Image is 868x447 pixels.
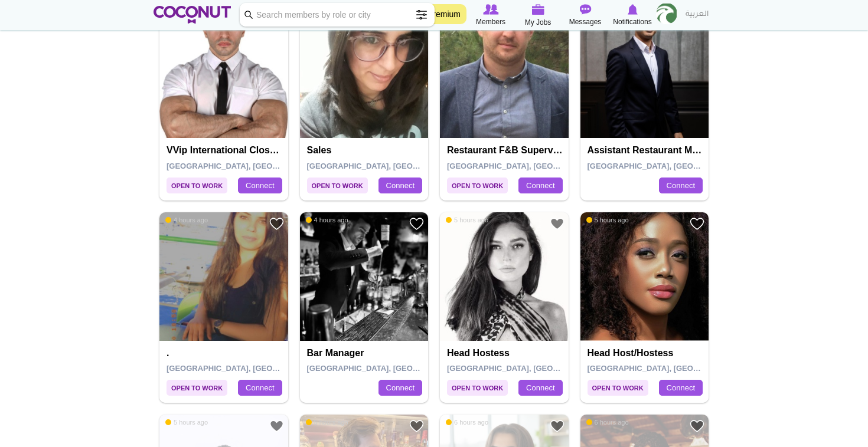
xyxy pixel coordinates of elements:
span: Open to Work [307,178,368,193]
span: [GEOGRAPHIC_DATA], [GEOGRAPHIC_DATA] [588,162,756,170]
a: Go Premium [408,4,466,24]
span: Messages [569,16,602,28]
span: Notifications [613,16,651,28]
a: Connect [518,178,562,194]
a: My Jobs My Jobs [514,3,562,28]
a: Connect [659,178,703,194]
span: Open to Work [588,380,648,396]
a: Browse Members Members [467,3,514,28]
h4: Sales [307,145,425,156]
img: Home [154,6,231,24]
a: Add to Favourites [690,419,704,433]
span: 4 hours ago [165,216,208,224]
span: [GEOGRAPHIC_DATA], [GEOGRAPHIC_DATA] [588,364,756,373]
h4: Assistant Restaurant Manager [588,145,705,156]
a: Notifications Notifications [609,3,656,28]
a: Add to Favourites [269,419,284,433]
img: My Jobs [531,4,544,15]
h4: VVip international close protection officer [167,145,284,156]
span: [GEOGRAPHIC_DATA], [GEOGRAPHIC_DATA] [307,162,475,170]
input: Search members by role or city [240,3,435,27]
h4: Head Host/Hostess [588,348,705,359]
a: Add to Favourites [550,419,564,433]
span: Open to Work [167,178,227,193]
a: Messages Messages [562,3,609,28]
span: Members [476,16,505,28]
span: 4 hours ago [306,216,348,224]
span: Open to Work [447,178,508,193]
a: Add to Favourites [690,216,704,231]
span: 5 hours ago [165,418,208,426]
h4: . [167,348,284,359]
a: Connect [659,380,703,396]
span: My Jobs [525,17,552,28]
a: Connect [238,178,282,194]
img: Notifications [628,4,638,15]
span: [GEOGRAPHIC_DATA], [GEOGRAPHIC_DATA] [167,364,335,373]
span: 6 hours ago [586,418,629,426]
a: Connect [378,178,422,194]
img: Browse Members [483,4,498,15]
a: Add to Favourites [409,419,424,433]
h4: Bar Manager [307,348,425,359]
img: Messages [579,4,591,15]
span: [GEOGRAPHIC_DATA], [GEOGRAPHIC_DATA] [447,162,615,170]
span: 5 hours ago [586,216,629,224]
span: [GEOGRAPHIC_DATA], [GEOGRAPHIC_DATA] [447,364,615,373]
a: Add to Favourites [269,216,284,231]
span: 5 hours ago [446,216,488,224]
span: [GEOGRAPHIC_DATA], [GEOGRAPHIC_DATA] [307,364,475,373]
span: 5 hours ago [306,418,348,426]
a: Add to Favourites [550,216,564,231]
a: Connect [518,380,562,396]
h4: Head Hostess [447,348,564,359]
a: Connect [238,380,282,396]
span: [GEOGRAPHIC_DATA], [GEOGRAPHIC_DATA] [167,162,335,170]
span: Open to Work [447,380,508,396]
a: Connect [378,380,422,396]
a: Add to Favourites [409,216,424,231]
h4: Restaurant F&B Supervisor [447,145,564,156]
span: 6 hours ago [446,418,488,426]
a: العربية [680,3,714,27]
span: Open to Work [167,380,227,396]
